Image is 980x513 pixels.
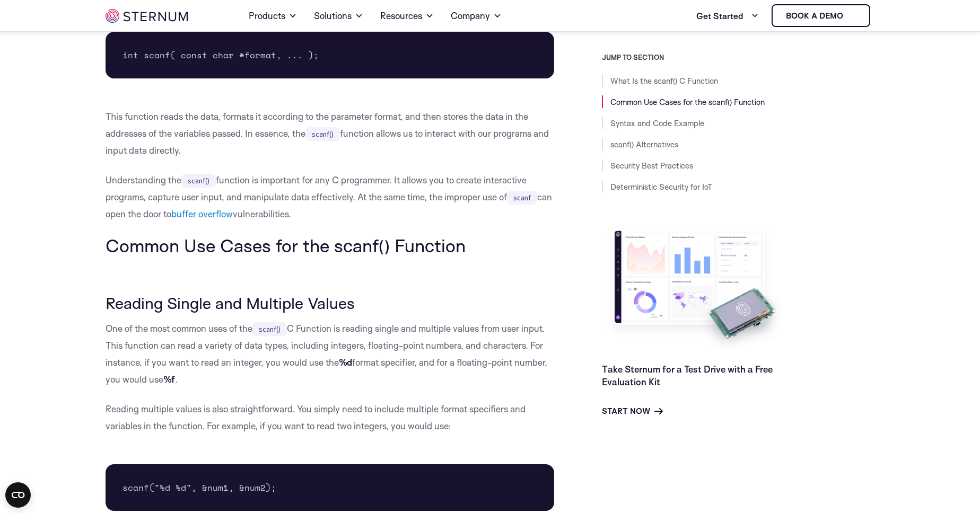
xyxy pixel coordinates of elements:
[772,4,870,27] a: Book a demo
[610,76,718,86] a: What Is the scanf() C Function
[181,174,216,188] code: scanf()
[507,191,537,205] code: scanf
[610,161,693,171] a: Security Best Practices
[602,53,874,61] h3: JUMP TO SECTION
[610,182,712,192] a: Deterministic Security for IoT
[106,320,554,388] p: One of the most common uses of the C Function is reading single and multiple values from user inp...
[451,1,502,31] a: Company
[602,364,773,387] a: Take Sternum for a Test Drive with a Free Evaluation Kit
[847,12,856,20] img: sternum iot
[106,235,554,255] h2: Common Use Cases for the scanf() Function
[171,208,233,219] a: buffer overflow
[602,405,663,418] a: Start Now
[602,223,787,355] img: Take Sternum for a Test Drive with a Free Evaluation Kit
[610,139,678,149] a: scanf() Alternatives
[610,118,704,128] a: Syntax and Code Example
[610,97,765,107] a: Common Use Cases for the scanf() Function
[106,294,554,312] h3: Reading Single and Multiple Values
[106,9,188,23] img: sternum iot
[106,401,554,435] p: Reading multiple values is also straightforward. You simply need to include multiple format speci...
[249,1,297,31] a: Products
[106,32,554,78] pre: int scanf( const char *format, ... );
[106,108,554,159] p: This function reads the data, formats it according to the parameter format, and then stores the d...
[5,482,31,508] button: Open CMP widget
[314,1,363,31] a: Solutions
[305,127,340,141] code: scanf()
[163,374,175,385] b: %f
[696,5,759,26] a: Get Started
[106,172,554,223] p: Understanding the function is important for any C programmer. It allows you to create interactive...
[339,357,352,368] b: %d
[380,1,434,31] a: Resources
[252,322,287,336] code: scanf()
